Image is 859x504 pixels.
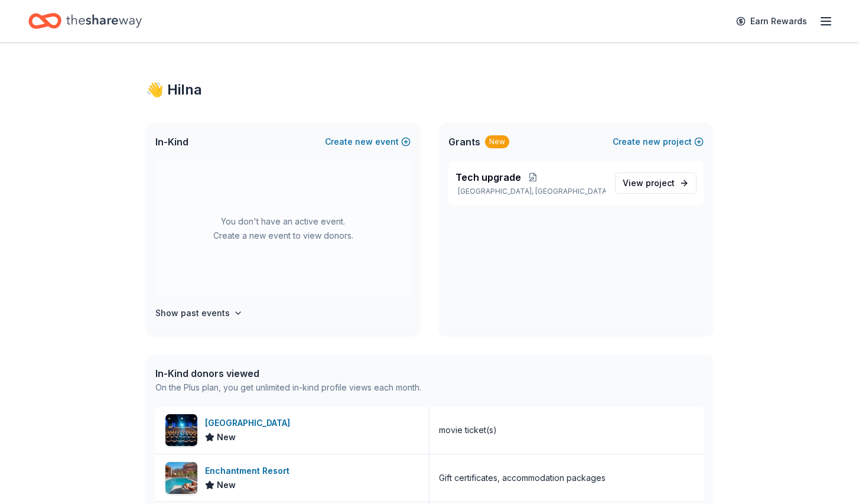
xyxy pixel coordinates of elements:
[325,135,411,149] button: Createnewevent
[28,7,142,35] a: Home
[217,478,236,492] span: New
[165,462,197,494] img: Image for Enchantment Resort
[729,11,814,32] a: Earn Rewards
[643,135,660,149] span: new
[623,176,675,190] span: View
[155,381,421,395] div: On the Plus plan, you get unlimited in-kind profile views each month.
[155,135,188,149] span: In-Kind
[155,161,411,297] div: You don't have an active event. Create a new event to view donors.
[155,366,421,381] div: In-Kind donors viewed
[485,135,509,148] div: New
[205,416,295,430] div: [GEOGRAPHIC_DATA]
[455,187,606,196] p: [GEOGRAPHIC_DATA], [GEOGRAPHIC_DATA]
[613,135,704,149] button: Createnewproject
[646,178,675,188] span: project
[439,471,606,485] div: Gift certificates, accommodation packages
[355,135,373,149] span: new
[455,170,521,184] span: Tech upgrade
[165,414,197,446] img: Image for Cinépolis
[155,306,243,320] button: Show past events
[439,423,497,437] div: movie ticket(s)
[205,464,294,478] div: Enchantment Resort
[146,80,713,99] div: 👋 Hi Ina
[615,173,697,194] a: View project
[217,430,236,444] span: New
[448,135,480,149] span: Grants
[155,306,230,320] h4: Show past events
